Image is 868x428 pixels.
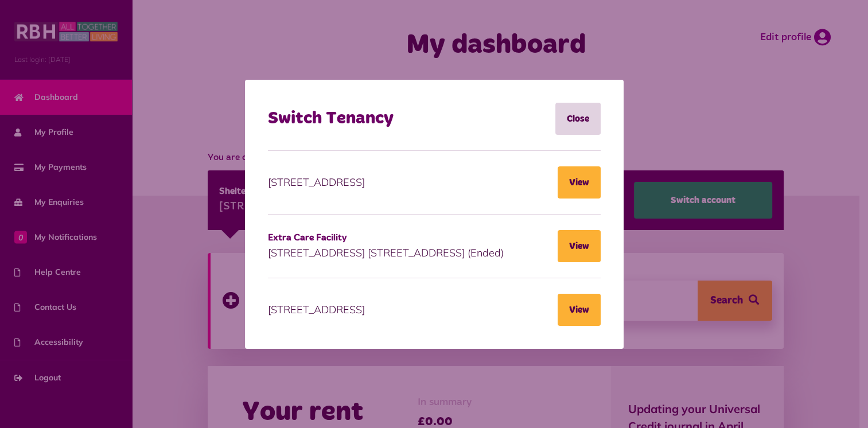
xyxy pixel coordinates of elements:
[268,302,365,317] div: [STREET_ADDRESS]
[558,294,601,326] button: View
[268,174,365,190] div: [STREET_ADDRESS]
[555,103,601,135] a: Close
[558,230,601,262] button: View
[268,106,394,132] span: Switch Tenancy
[268,245,504,260] div: [STREET_ADDRESS] [STREET_ADDRESS] (Ended)
[558,166,601,199] button: View
[268,231,504,245] div: Extra Care Facility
